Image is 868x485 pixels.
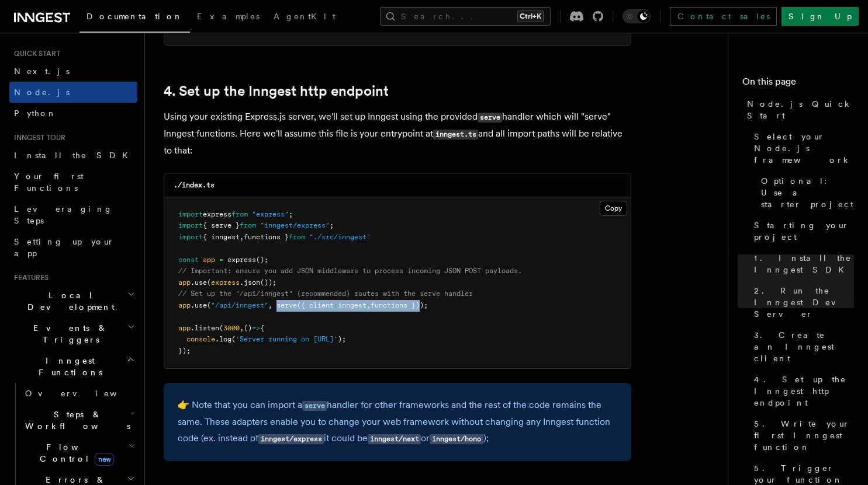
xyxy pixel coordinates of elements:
[749,215,854,247] a: Starting your project
[433,130,478,139] code: inngest.ts
[252,324,260,332] span: =>
[749,280,854,325] a: 2. Run the Inngest Dev Server
[371,301,428,309] span: functions }));
[178,221,203,229] span: import
[302,401,327,411] code: serve
[297,301,334,309] span: ({ client
[754,285,854,320] span: 2. Run the Inngest Dev Server
[231,335,236,343] span: (
[338,335,346,343] span: );
[670,7,777,26] a: Contact sales
[191,278,207,287] span: .use
[749,126,854,170] a: Select your Node.js framework
[178,278,191,287] span: app
[14,67,70,76] span: Next.js
[25,389,146,398] span: Overview
[20,441,129,465] span: Flow Control
[14,151,135,160] span: Install the SDK
[219,256,223,264] span: =
[236,335,338,343] span: 'Server running on [URL]'
[754,329,854,364] span: 3. Create an Inngest client
[79,4,190,33] a: Documentation
[754,418,854,453] span: 5. Write your first Inngest function
[244,324,252,332] span: ()
[203,221,240,229] span: { serve }
[240,233,244,241] span: ,
[256,256,268,264] span: ();
[178,267,522,275] span: // Important: ensure you add JSON middleware to process incoming JSON POST payloads.
[334,301,338,309] span: :
[309,233,371,241] span: "./src/inngest"
[380,7,551,26] button: Search...Ctrl+K
[9,133,65,142] span: Inngest tour
[330,221,334,229] span: ;
[227,256,256,264] span: express
[9,285,137,317] button: Local Development
[781,7,859,26] a: Sign Up
[215,335,231,343] span: .log
[14,172,84,193] span: Your first Functions
[203,256,215,264] span: app
[20,409,130,432] span: Steps & Workflows
[240,278,260,287] span: .json
[302,399,327,410] a: serve
[289,233,305,241] span: from
[178,324,191,332] span: app
[191,324,219,332] span: .listen
[164,109,631,159] p: Using your existing Express.js server, we'll set up Inngest using the provided handler which will...
[276,301,297,309] span: serve
[749,247,854,280] a: 1. Install the Inngest SDK
[623,9,651,23] button: Toggle dark mode
[260,221,330,229] span: "inngest/express"
[87,12,183,21] span: Documentation
[368,434,421,444] code: inngest/next
[754,131,854,166] span: Select your Node.js framework
[742,93,854,126] a: Node.js Quick Start
[9,198,137,231] a: Leveraging Steps
[203,233,240,241] span: { inngest
[366,301,371,309] span: ,
[289,210,293,218] span: ;
[9,322,127,346] span: Events & Triggers
[197,12,260,21] span: Examples
[240,324,244,332] span: ,
[258,434,324,444] code: inngest/express
[178,347,191,355] span: });
[9,350,137,383] button: Inngest Functions
[20,437,137,469] button: Flow Controlnew
[252,210,289,218] span: "express"
[9,103,137,124] a: Python
[178,210,203,218] span: import
[749,325,854,369] a: 3. Create an Inngest client
[9,231,137,264] a: Setting up your app
[9,61,137,82] a: Next.js
[178,233,203,241] span: import
[219,324,223,332] span: (
[223,324,240,332] span: 3000
[749,413,854,458] a: 5. Write your first Inngest function
[754,374,854,409] span: 4. Set up the Inngest http endpoint
[186,335,215,343] span: console
[14,88,70,97] span: Node.js
[174,181,215,189] code: ./index.ts
[338,301,366,309] span: inngest
[754,219,854,243] span: Starting your project
[9,166,137,198] a: Your first Functions
[211,278,240,287] span: express
[95,453,114,466] span: new
[203,210,231,218] span: express
[9,273,49,282] span: Features
[9,289,127,313] span: Local Development
[178,301,191,309] span: app
[9,317,137,350] button: Events & Triggers
[20,383,137,404] a: Overview
[14,237,115,258] span: Setting up your app
[191,301,207,309] span: .use
[747,98,854,121] span: Node.js Quick Start
[754,252,854,275] span: 1. Install the Inngest SDK
[20,404,137,437] button: Steps & Workflows
[260,324,264,332] span: {
[267,4,343,32] a: AgentKit
[178,256,199,264] span: const
[14,204,113,225] span: Leveraging Steps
